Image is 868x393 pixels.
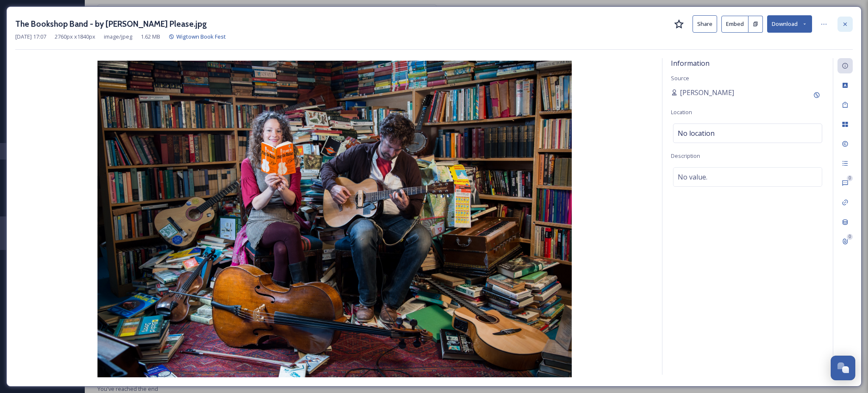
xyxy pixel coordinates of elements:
span: Wigtown Book Fest [176,33,226,40]
span: Source [671,74,689,82]
span: 2760 px x 1840 px [55,33,95,41]
span: 1.62 MB [141,33,160,41]
h3: The Bookshop Band - by [PERSON_NAME] Please.jpg [15,18,207,30]
img: The%20Bookshop%20Band%20-%20by%20Ben%20Please.jpg [15,61,654,377]
span: [DATE] 17:07 [15,33,46,41]
div: 0 [847,234,853,240]
span: Description [671,152,700,160]
span: [PERSON_NAME] [680,87,734,98]
button: Open Chat [831,356,855,380]
span: Information [671,59,709,68]
div: 0 [847,175,853,181]
button: Download [767,15,812,33]
button: Embed [721,16,748,33]
span: No value. [678,172,707,182]
span: Location [671,108,692,116]
span: image/jpeg [104,33,132,41]
span: No location [678,128,715,138]
button: Share [693,15,717,33]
